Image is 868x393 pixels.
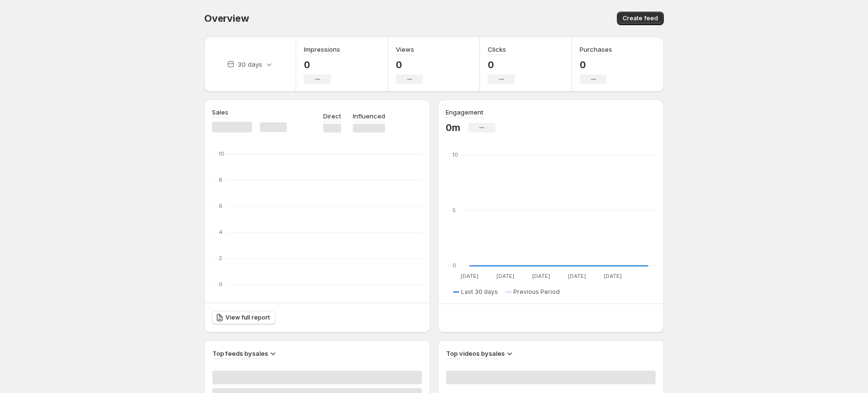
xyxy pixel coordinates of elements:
h3: Top feeds by sales [212,349,268,358]
p: Influenced [353,111,385,121]
span: Last 30 days [461,288,498,296]
p: 0 [580,59,612,71]
h3: Purchases [580,44,612,54]
p: 0 [304,59,340,71]
text: [DATE] [604,273,622,279]
span: Create feed [623,15,658,22]
text: 5 [452,207,456,214]
text: 0 [452,262,456,269]
span: Overview [204,13,249,24]
text: [DATE] [496,273,514,279]
span: View full report [225,314,270,321]
text: 10 [452,151,458,158]
text: 0 [219,281,223,288]
h3: Clicks [488,44,506,54]
a: View full report [212,311,276,324]
p: 0m [446,122,461,133]
text: [DATE] [532,273,550,279]
text: 8 [219,176,223,183]
p: Direct [323,111,341,121]
h3: Engagement [446,107,483,117]
span: Previous Period [513,288,560,296]
text: 10 [219,150,224,157]
p: 0 [488,59,515,71]
p: 30 days [238,59,262,69]
h3: Impressions [304,44,340,54]
p: 0 [396,59,423,71]
h3: Views [396,44,414,54]
button: Create feed [617,12,664,25]
h3: Top videos by sales [446,349,505,358]
text: 6 [219,203,223,209]
text: [DATE] [568,273,586,279]
text: [DATE] [461,273,479,279]
text: 4 [219,229,223,235]
text: 2 [219,255,222,262]
h3: Sales [212,107,228,117]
